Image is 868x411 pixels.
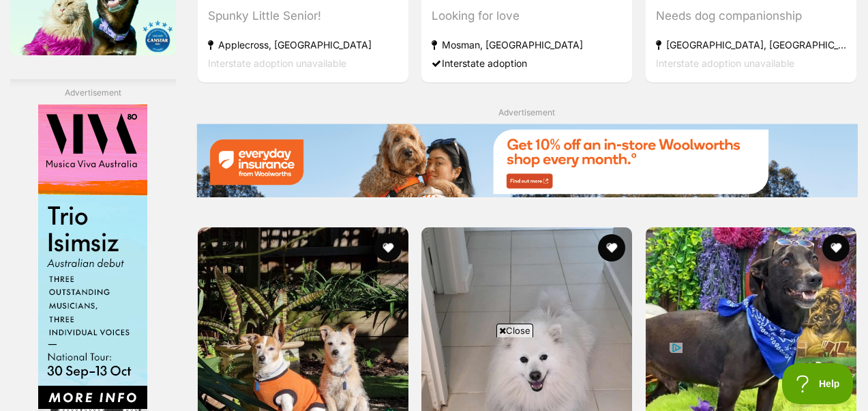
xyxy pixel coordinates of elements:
[498,107,555,117] span: Advertisement
[432,36,622,54] strong: Mosman, [GEOGRAPHIC_DATA]
[822,234,850,261] button: favourite
[208,7,398,25] div: Spunky Little Senior!
[196,124,858,197] img: Everyday Insurance promotional banner
[432,7,622,25] div: Looking for love
[196,124,858,199] a: Everyday Insurance promotional banner
[186,343,683,404] iframe: Advertisement
[599,234,626,261] button: favourite
[496,324,533,337] span: Close
[208,36,398,54] strong: Applecross, [GEOGRAPHIC_DATA]
[656,7,846,25] div: Needs dog companionship
[374,234,402,261] button: favourite
[656,57,794,69] span: Interstate adoption unavailable
[782,363,854,404] iframe: Help Scout Beacon - Open
[656,36,846,54] strong: [GEOGRAPHIC_DATA], [GEOGRAPHIC_DATA]
[208,57,346,69] span: Interstate adoption unavailable
[432,54,622,72] div: Interstate adoption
